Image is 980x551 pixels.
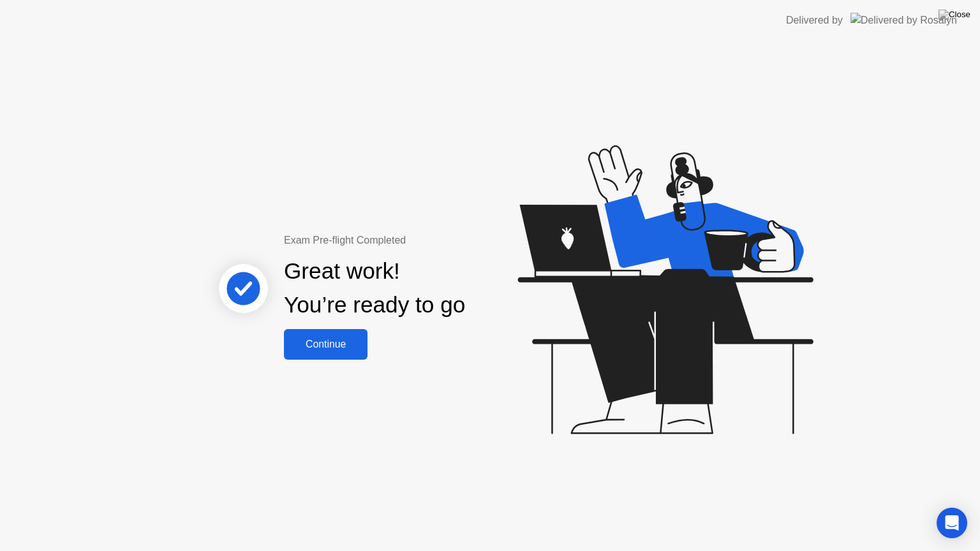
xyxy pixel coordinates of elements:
[284,254,465,322] div: Great work! You’re ready to go
[284,329,367,360] button: Continue
[786,13,843,28] div: Delivered by
[288,339,364,350] div: Continue
[850,13,957,27] img: Delivered by Rosalyn
[939,10,970,20] img: Close
[284,233,547,248] div: Exam Pre-flight Completed
[937,508,967,538] div: Open Intercom Messenger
